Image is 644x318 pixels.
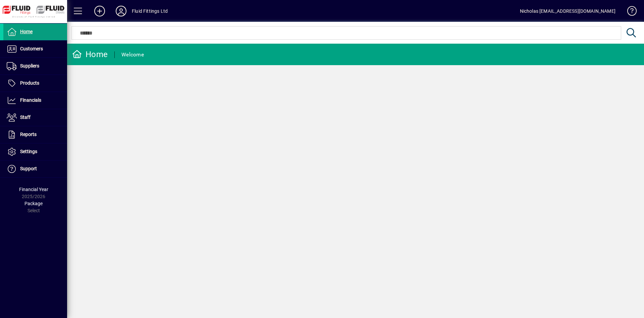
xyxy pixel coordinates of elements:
div: Home [72,49,108,60]
span: Reports [20,132,37,137]
span: Settings [20,149,37,154]
button: Add [89,5,110,17]
div: Nicholas [EMAIL_ADDRESS][DOMAIN_NAME] [520,6,615,16]
span: Suppliers [20,63,39,69]
a: Reports [3,126,67,143]
a: Staff [3,109,67,126]
span: Home [20,29,33,34]
span: Financials [20,97,41,103]
span: Customers [20,46,43,51]
span: Products [20,80,39,86]
span: Package [24,201,43,206]
a: Settings [3,143,67,160]
a: Customers [3,41,67,57]
div: Fluid Fittings Ltd [132,6,168,16]
a: Products [3,75,67,92]
button: Profile [110,5,132,17]
a: Financials [3,92,67,109]
a: Suppliers [3,58,67,75]
a: Knowledge Base [622,1,636,23]
span: Staff [20,115,31,120]
span: Financial Year [19,187,48,192]
a: Support [3,161,67,177]
div: Welcome [121,49,144,60]
span: Support [20,166,37,171]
